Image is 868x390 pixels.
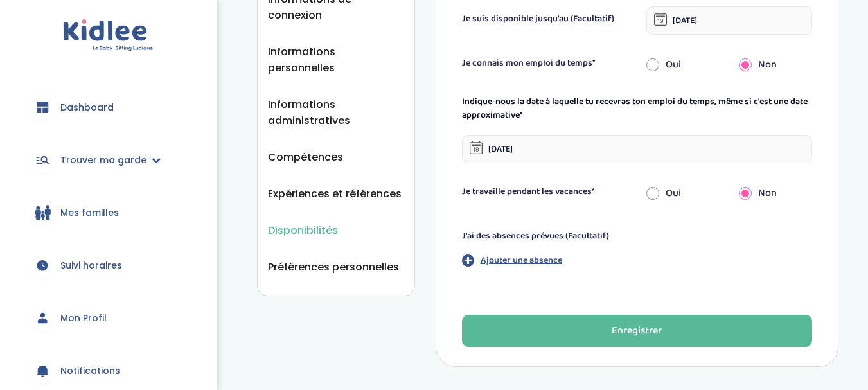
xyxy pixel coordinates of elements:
[19,84,197,130] a: Dashboard
[462,135,813,163] input: Date exacte
[462,229,609,243] label: J'ai des absences prévues (Facultatif)
[462,253,562,267] button: Ajouter une absence
[481,254,562,267] p: Ajouter une absence
[60,154,146,167] span: Trouver ma garde
[462,185,595,199] label: Je travaille pendant les vacances*
[268,149,343,165] button: Compétences
[60,259,122,272] span: Suivi horaires
[637,51,729,79] div: Oui
[63,19,154,52] img: logo.svg
[268,222,338,238] button: Disponibilités
[19,242,197,288] a: Suivi horaires
[19,137,197,183] a: Trouver ma garde
[19,190,197,236] a: Mes familles
[268,259,399,275] button: Préférences personnelles
[60,312,107,325] span: Mon Profil
[19,295,197,341] a: Mon Profil
[60,364,120,378] span: Notifications
[268,44,404,76] button: Informations personnelles
[612,324,662,339] div: Enregistrer
[462,12,614,26] label: Je suis disponible jusqu'au (Facultatif)
[729,179,822,208] div: Non
[462,57,596,70] label: Je connais mon emploi du temps*
[462,95,813,122] label: Indique-nous la date à laquelle tu recevras ton emploi du temps, même si c'est une date approxima...
[268,96,404,129] button: Informations administratives
[637,179,729,208] div: Oui
[60,101,114,114] span: Dashboard
[60,206,119,220] span: Mes familles
[462,315,813,347] button: Enregistrer
[268,186,402,202] button: Expériences et références
[729,51,822,79] div: Non
[646,6,812,35] input: La date de fin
